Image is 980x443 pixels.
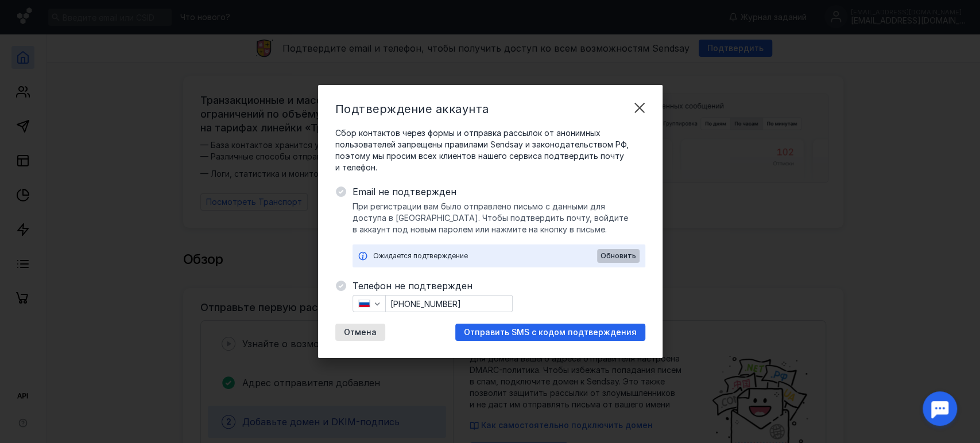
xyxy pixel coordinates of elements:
span: Подтверждение аккаунта [335,102,489,116]
span: Телефон не подтвержден [353,279,645,293]
span: Сбор контактов через формы и отправка рассылок от анонимных пользователей запрещены правилами Sen... [335,127,645,173]
span: При регистрации вам было отправлено письмо с данными для доступа в [GEOGRAPHIC_DATA]. Чтобы подтв... [353,201,645,235]
span: Обновить [601,252,636,260]
button: Обновить [597,249,640,263]
button: Отправить SMS с кодом подтверждения [455,324,645,341]
button: Отмена [335,324,385,341]
div: Ожидается подтверждение [373,250,597,262]
span: Отправить SMS с кодом подтверждения [464,328,637,337]
span: Email не подтвержден [353,185,645,199]
span: Отмена [344,328,377,337]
